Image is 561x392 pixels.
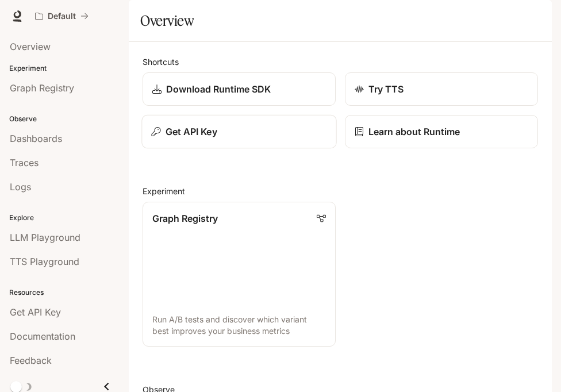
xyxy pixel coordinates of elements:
[345,115,538,148] a: Learn about Runtime
[166,125,217,139] p: Get API Key
[141,115,336,149] button: Get API Key
[143,56,538,68] h2: Shortcuts
[143,72,336,106] a: Download Runtime SDK
[140,9,194,32] h1: Overview
[166,82,271,96] p: Download Runtime SDK
[152,212,218,225] p: Graph Registry
[368,82,404,96] p: Try TTS
[345,72,538,106] a: Try TTS
[143,202,336,347] a: Graph RegistryRun A/B tests and discover which variant best improves your business metrics
[48,11,76,21] p: Default
[368,125,460,139] p: Learn about Runtime
[143,185,538,197] h2: Experiment
[152,314,326,337] p: Run A/B tests and discover which variant best improves your business metrics
[30,5,94,28] button: All workspaces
